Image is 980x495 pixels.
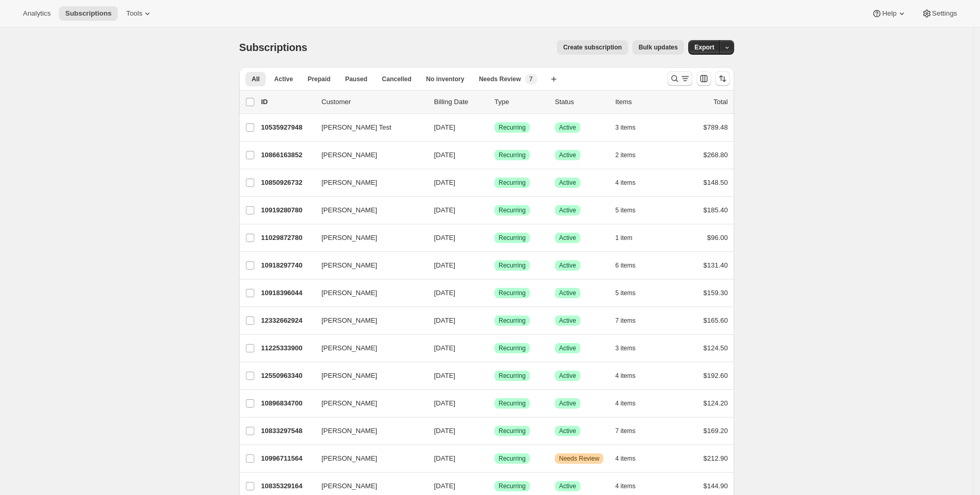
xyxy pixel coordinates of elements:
[261,398,313,409] p: 10896834700
[261,424,728,438] div: 10833297548[PERSON_NAME][DATE]SuccessRecurringSuccessActive7 items$169.20
[252,75,259,83] span: All
[615,203,647,218] button: 5 items
[382,75,412,83] span: Cancelled
[688,40,721,55] button: Export
[261,150,313,160] p: 10866163852
[315,423,419,439] button: [PERSON_NAME]
[615,427,636,435] span: 7 items
[261,260,313,271] p: 10918297740
[615,316,636,325] span: 7 items
[261,286,728,300] div: 10918396044[PERSON_NAME][DATE]SuccessRecurringSuccessActive5 items$159.30
[261,288,313,298] p: 10918396044
[499,316,526,325] span: Recurring
[615,120,647,135] button: 3 items
[261,343,313,353] p: 11225333900
[667,71,692,86] button: Search and filter results
[499,427,526,435] span: Recurring
[703,289,728,297] span: $159.30
[703,399,728,407] span: $124.20
[932,9,957,18] span: Settings
[559,316,576,325] span: Active
[315,174,419,191] button: [PERSON_NAME]
[315,147,419,163] button: [PERSON_NAME]
[321,426,377,436] span: [PERSON_NAME]
[261,341,728,356] div: 11225333900[PERSON_NAME][DATE]SuccessRecurringSuccessActive3 items$124.50
[434,234,455,242] span: [DATE]
[434,206,455,214] span: [DATE]
[615,97,667,107] div: Items
[563,43,622,52] span: Create subscription
[434,316,455,324] span: [DATE]
[261,97,313,107] p: ID
[120,6,159,21] button: Tools
[321,122,391,133] span: [PERSON_NAME] Test
[315,119,419,136] button: [PERSON_NAME] Test
[499,179,526,187] span: Recurring
[261,369,728,383] div: 12550963340[PERSON_NAME][DATE]SuccessRecurringSuccessActive4 items$192.60
[639,43,678,52] span: Bulk updates
[632,40,684,55] button: Bulk updates
[615,369,647,383] button: 4 items
[239,42,307,53] span: Subscriptions
[479,75,521,83] span: Needs Review
[315,367,419,384] button: [PERSON_NAME]
[321,371,377,381] span: [PERSON_NAME]
[499,454,526,463] span: Recurring
[615,341,647,356] button: 3 items
[315,395,419,412] button: [PERSON_NAME]
[499,482,526,490] span: Recurring
[499,399,526,408] span: Recurring
[697,71,711,86] button: Customize table column order and visibility
[434,372,455,379] span: [DATE]
[615,396,647,411] button: 4 items
[261,205,313,215] p: 10919280780
[559,289,576,297] span: Active
[321,260,377,271] span: [PERSON_NAME]
[499,344,526,352] span: Recurring
[426,75,464,83] span: No inventory
[559,427,576,435] span: Active
[559,372,576,380] span: Active
[261,148,728,162] div: 10866163852[PERSON_NAME][DATE]SuccessRecurringSuccessActive2 items$268.80
[703,179,728,186] span: $148.50
[65,9,111,18] span: Subscriptions
[615,206,636,214] span: 5 items
[315,257,419,274] button: [PERSON_NAME]
[321,288,377,298] span: [PERSON_NAME]
[499,123,526,132] span: Recurring
[559,123,576,132] span: Active
[703,482,728,490] span: $144.90
[434,454,455,462] span: [DATE]
[315,340,419,357] button: [PERSON_NAME]
[714,97,728,107] p: Total
[434,344,455,352] span: [DATE]
[615,289,636,297] span: 5 items
[261,177,313,188] p: 10850926732
[434,399,455,407] span: [DATE]
[261,481,313,491] p: 10835329164
[261,231,728,245] div: 11029872780[PERSON_NAME][DATE]SuccessRecurringSuccessActive1 item$96.00
[494,97,547,107] div: Type
[261,371,313,381] p: 12550963340
[615,179,636,187] span: 4 items
[321,453,377,464] span: [PERSON_NAME]
[559,454,599,463] span: Needs Review
[529,75,533,83] span: 7
[559,206,576,214] span: Active
[559,234,576,242] span: Active
[615,454,636,463] span: 4 items
[261,175,728,190] div: 10850926732[PERSON_NAME][DATE]SuccessRecurringSuccessActive4 items$148.50
[615,313,647,328] button: 7 items
[321,205,377,215] span: [PERSON_NAME]
[545,72,562,86] button: Create new view
[615,234,632,242] span: 1 item
[703,123,728,131] span: $789.48
[315,450,419,467] button: [PERSON_NAME]
[434,123,455,131] span: [DATE]
[434,261,455,269] span: [DATE]
[315,312,419,329] button: [PERSON_NAME]
[703,261,728,269] span: $131.40
[434,97,486,107] p: Billing Date
[321,233,377,243] span: [PERSON_NAME]
[126,9,142,18] span: Tools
